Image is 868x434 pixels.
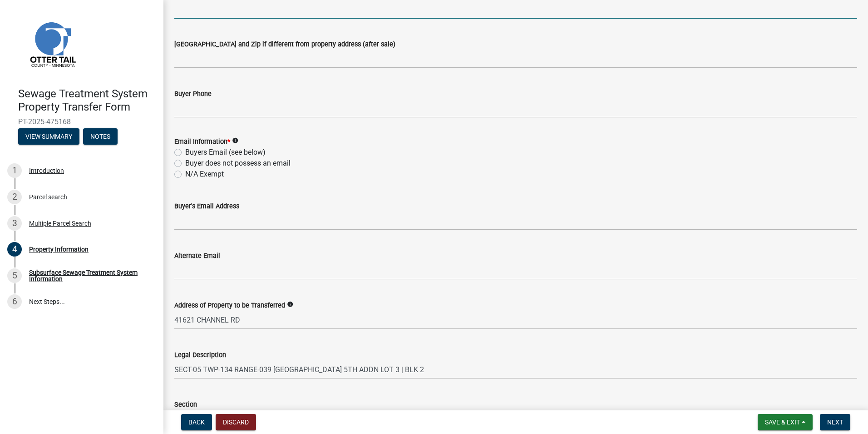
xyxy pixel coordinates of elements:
div: Subsurface Sewage Treatment System Information [29,269,149,282]
label: Email Information [174,139,230,145]
button: Save & Exit [758,414,813,430]
img: Otter Tail County, Minnesota [18,10,86,78]
label: Alternate Email [174,253,220,259]
div: 6 [7,294,22,309]
span: Next [827,419,843,426]
button: Back [181,414,212,430]
label: Address of Property to be Transferred [174,303,285,309]
div: 2 [7,190,22,204]
wm-modal-confirm: Summary [18,133,79,141]
h4: Sewage Treatment System Property Transfer Form [18,87,156,114]
label: [GEOGRAPHIC_DATA] and Zip if different from property address (after sale) [174,41,395,48]
label: Buyers Email (see below) [185,147,266,158]
div: Parcel search [29,194,67,200]
label: Buyer's Email Address [174,203,239,210]
i: info [232,137,238,144]
label: N/A Exempt [185,169,224,180]
div: 3 [7,216,22,231]
div: Introduction [29,167,64,174]
button: Discard [216,414,256,430]
div: 5 [7,268,22,283]
div: 4 [7,242,22,257]
span: PT-2025-475168 [18,117,145,126]
button: Notes [83,128,118,145]
label: Buyer Phone [174,91,212,97]
div: Property Information [29,246,89,252]
wm-modal-confirm: Notes [83,133,118,141]
label: Buyer does not possess an email [185,158,291,169]
button: Next [820,414,850,430]
div: 1 [7,163,22,178]
span: Save & Exit [765,419,800,426]
label: Section [174,402,197,408]
button: View Summary [18,128,79,145]
span: Back [188,419,205,426]
label: Legal Description [174,352,226,358]
i: info [287,301,293,308]
div: Multiple Parcel Search [29,220,91,227]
